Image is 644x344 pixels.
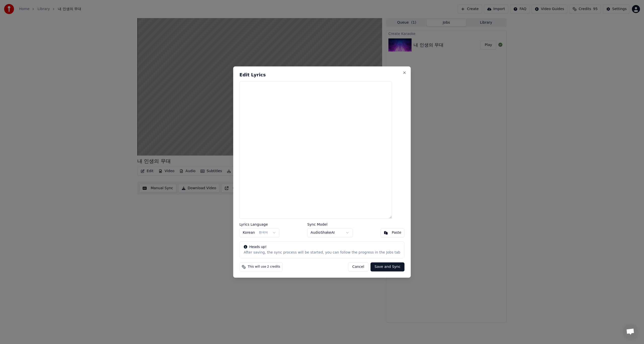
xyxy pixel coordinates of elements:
div: Paste [392,230,401,235]
span: This will use 2 credits [248,265,280,269]
label: Lyrics Language [239,223,279,226]
div: After saving, the sync process will be started, you can follow the progress in the Jobs tab [244,250,400,255]
h2: Edit Lyrics [239,73,405,77]
button: Save and Sync [371,262,405,271]
button: Paste [380,228,405,237]
button: Cancel [348,262,368,271]
label: Sync Model [307,223,352,226]
div: Heads up! [244,244,400,250]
